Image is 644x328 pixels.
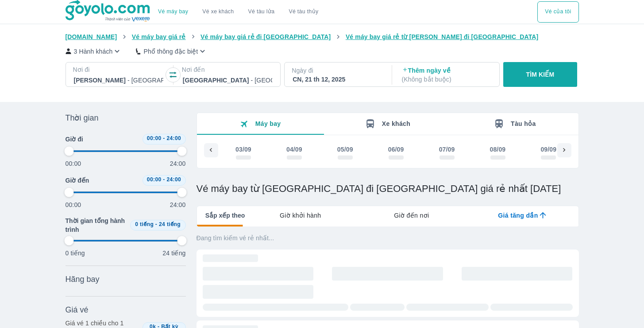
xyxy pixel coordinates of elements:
p: 24:00 [170,200,186,209]
div: CN, 21 th 12, 2025 [293,75,382,84]
span: - [163,135,165,141]
span: Giá vé [66,305,89,315]
button: TÌM KIẾM [503,62,577,87]
span: 24 tiếng [159,221,181,227]
span: Giờ đi [66,135,83,144]
div: choose transportation mode [537,1,578,23]
p: Ngày đi [292,66,383,75]
div: 03/09 [235,145,251,154]
button: Vé tàu thủy [282,1,325,23]
span: Thời gian [66,113,99,123]
span: Máy bay [255,120,281,127]
p: 00:00 [66,200,81,209]
div: choose transportation mode [151,1,325,23]
div: 05/09 [337,145,353,154]
p: Đang tìm kiếm vé rẻ nhất... [197,234,579,242]
a: Vé tàu lửa [241,1,282,23]
div: 09/09 [540,145,556,154]
h1: Vé máy bay từ [GEOGRAPHIC_DATA] đi [GEOGRAPHIC_DATA] giá rẻ nhất [DATE] [197,183,579,195]
span: Giờ khởi hành [280,211,321,220]
p: ( Không bắt buộc ) [402,75,491,84]
p: Thêm ngày về [402,66,491,84]
div: lab API tabs example [245,206,578,225]
div: scrollable day and price [218,143,557,163]
span: 24:00 [166,135,181,141]
span: Hãng bay [66,274,100,285]
div: 08/09 [490,145,506,154]
span: Giá tăng dần [498,211,538,220]
a: Vé máy bay [158,8,188,15]
p: Nơi đến [182,65,273,74]
p: 0 tiếng [66,249,85,258]
p: TÌM KIẾM [526,70,555,79]
p: 24:00 [170,159,186,168]
span: - [155,221,157,227]
p: 3 Hành khách [74,47,113,56]
span: Xe khách [382,120,410,127]
div: 07/09 [439,145,455,154]
span: Sắp xếp theo [205,211,245,220]
p: 00:00 [66,159,81,168]
span: [DOMAIN_NAME] [66,33,117,40]
span: 00:00 [147,135,162,141]
span: - [163,176,165,183]
nav: breadcrumb [66,32,579,41]
button: Vé của tôi [537,1,578,23]
button: Phổ thông đặc biệt [136,47,207,56]
span: 24:00 [166,176,181,183]
span: Vé máy bay giá rẻ từ [PERSON_NAME] đi [GEOGRAPHIC_DATA] [346,33,539,40]
div: 06/09 [388,145,404,154]
span: Vé máy bay giá rẻ đi [GEOGRAPHIC_DATA] [201,33,331,40]
span: Vé máy bay giá rẻ [132,33,186,40]
span: Thời gian tổng hành trình [66,216,127,234]
span: Giờ đến [66,176,89,185]
p: Phổ thông đặc biệt [143,47,198,56]
span: 0 tiếng [135,221,154,227]
div: 04/09 [286,145,302,154]
a: Vé xe khách [202,8,234,15]
span: Giờ đến nơi [394,211,429,220]
p: Nơi đi [73,65,164,74]
span: 00:00 [147,176,162,183]
span: Tàu hỏa [511,120,536,127]
button: 3 Hành khách [66,47,122,56]
p: 24 tiếng [162,249,185,258]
